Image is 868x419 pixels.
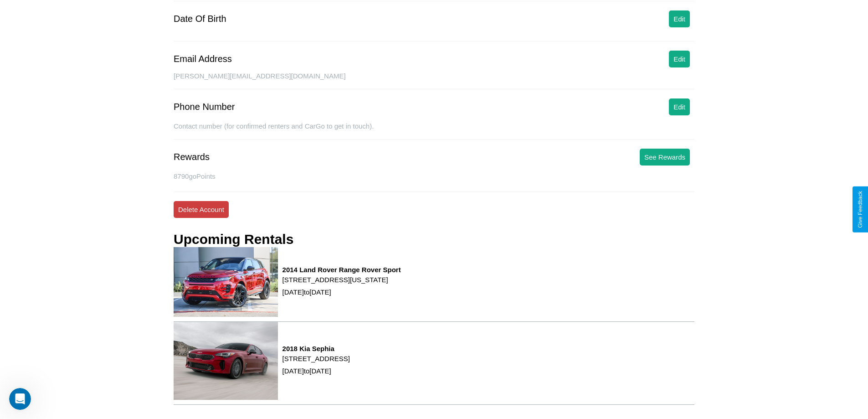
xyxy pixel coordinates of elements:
img: rental [174,247,278,317]
h3: 2014 Land Rover Range Rover Sport [282,266,401,274]
button: Edit [669,10,690,27]
button: Edit [669,98,690,115]
div: Email Address [174,54,232,64]
p: [DATE] to [DATE] [282,286,401,298]
p: [STREET_ADDRESS][US_STATE] [282,274,401,286]
div: Give Feedback [857,191,863,228]
div: Phone Number [174,102,235,112]
div: [PERSON_NAME][EMAIL_ADDRESS][DOMAIN_NAME] [174,72,694,89]
p: [DATE] to [DATE] [282,365,350,377]
p: 8790 goPoints [174,170,694,182]
button: See Rewards [640,149,690,166]
div: Date Of Birth [174,14,226,24]
button: Delete Account [174,201,229,218]
button: Edit [669,51,690,67]
iframe: Intercom live chat [9,388,31,410]
img: rental [174,322,278,400]
p: [STREET_ADDRESS] [282,352,350,365]
div: Rewards [174,152,210,162]
h3: 2018 Kia Sephia [282,345,350,352]
h3: Upcoming Rentals [174,232,293,247]
div: Contact number (for confirmed renters and CarGo to get in touch). [174,122,694,140]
